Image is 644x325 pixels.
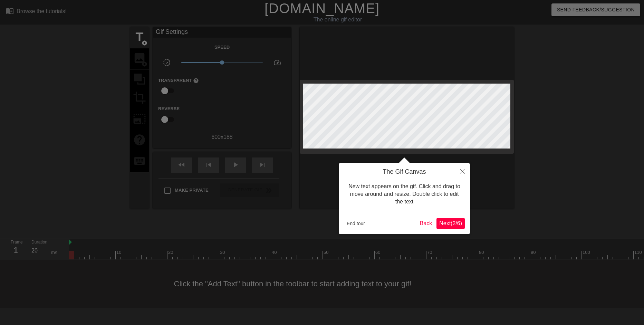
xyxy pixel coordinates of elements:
[439,220,462,226] span: Next ( 2 / 6 )
[344,176,465,213] div: New text appears on the gif. Click and drag to move around and resize. Double click to edit the text
[417,218,435,229] button: Back
[344,168,465,176] h4: The Gif Canvas
[455,163,470,179] button: Close
[436,218,465,229] button: Next
[344,218,368,229] button: End tour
